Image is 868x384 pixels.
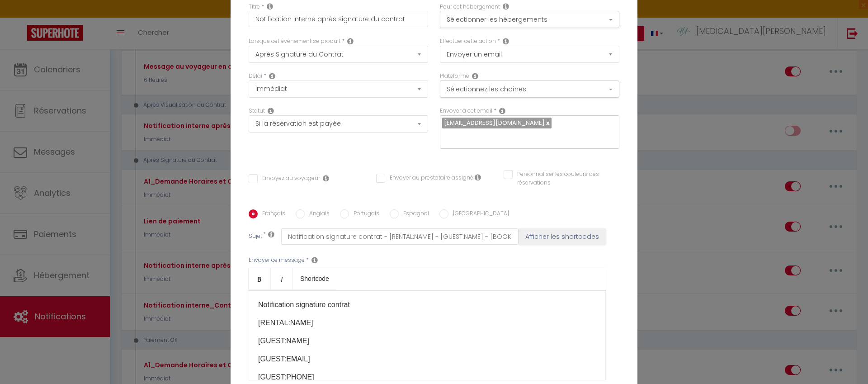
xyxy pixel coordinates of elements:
i: Envoyer au voyageur [323,175,329,182]
label: Plateforme [440,72,469,81]
label: Sujet [249,232,262,242]
i: Booking status [268,107,274,114]
p: [RENTAL:NAME] [258,318,596,328]
i: Message [311,256,318,264]
label: Lorsque cet événement se produit [249,37,340,46]
button: Sélectionner les hébergements [440,11,619,28]
label: Anglais [305,209,330,219]
i: Subject [268,231,274,238]
label: Pour cet hébergement [440,3,500,11]
span: [EMAIL_ADDRESS][DOMAIN_NAME] [444,119,545,127]
a: Italic [271,268,293,289]
a: Bold [249,268,271,289]
i: Event Occur [347,38,354,45]
label: Statut [249,107,265,115]
label: Envoyer à cet email [440,107,492,115]
i: Action Channel [472,72,478,80]
p: [GUEST:NAME] [258,336,596,346]
p: [GUEST:PHONE] [258,372,596,383]
i: Action Time [269,72,275,80]
p: [GUEST:EMAIL] [258,354,596,365]
i: Action Type [503,38,509,45]
i: Envoyer au prestataire si il est assigné [475,174,481,181]
i: Title [267,3,273,10]
label: Espagnol [399,209,429,219]
p: Notification signature contrat [258,299,596,310]
label: Français [258,209,285,219]
i: This Rental [503,3,509,10]
a: Shortcode [293,268,336,289]
label: Portugais [349,209,379,219]
button: Afficher les shortcodes [519,228,606,245]
label: Envoyer ce message [249,256,305,265]
label: Délai [249,72,262,81]
label: Effectuer cette action [440,37,496,46]
label: [GEOGRAPHIC_DATA] [448,209,509,219]
button: Sélectionnez les chaînes [440,81,619,98]
i: Recipient [499,107,505,114]
label: Titre [249,3,260,11]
